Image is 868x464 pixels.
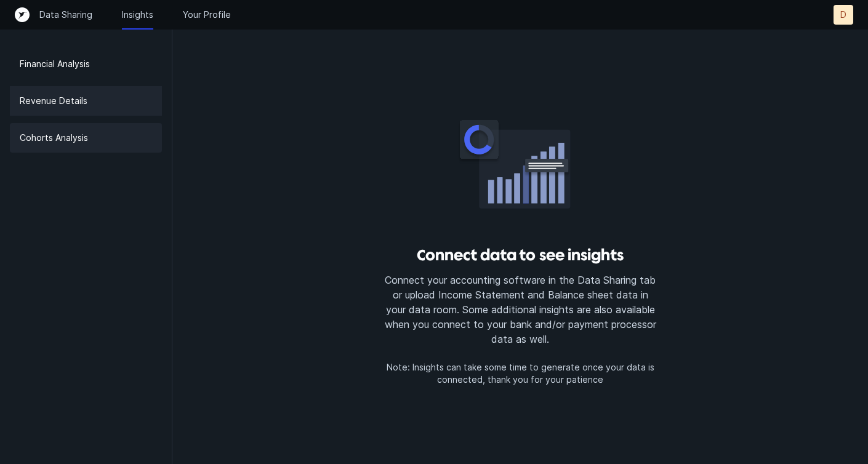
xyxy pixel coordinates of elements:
a: Revenue Details [10,86,162,116]
p: Connect your accounting software in the Data Sharing tab or upload Income Statement and Balance s... [382,273,658,346]
button: D [834,5,853,25]
a: Insights [122,9,153,21]
p: D [840,9,846,21]
p: Cohorts Analysis [20,130,88,145]
a: Data Sharing [39,9,92,21]
a: Financial Analysis [10,49,162,79]
p: Note: Insights can take some time to generate once your data is connected, thank you for your pat... [382,361,658,386]
h3: Connect data to see insights [382,246,658,265]
a: Your Profile [183,9,231,21]
a: Cohorts Analysis [10,123,162,153]
p: Revenue Details [20,94,87,108]
p: Financial Analysis [20,57,90,71]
